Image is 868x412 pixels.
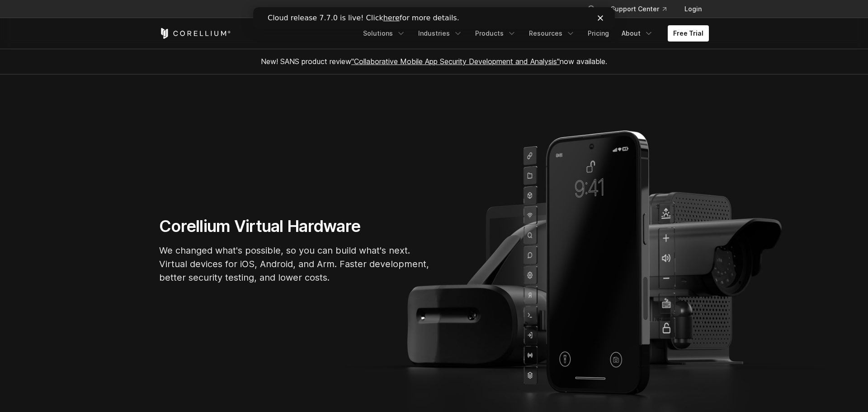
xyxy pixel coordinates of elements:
[159,244,430,284] p: We changed what's possible, so you can build what's next. Virtual devices for iOS, Android, and A...
[576,1,709,17] div: Navigation Menu
[253,7,615,29] iframe: Intercom live chat banner
[261,57,607,66] span: New! SANS product review now available.
[351,57,560,66] a: "Collaborative Mobile App Security Development and Analysis"
[524,25,580,42] a: Resources
[159,216,430,236] h1: Corellium Virtual Hardware
[344,8,354,14] div: Close
[616,25,659,42] a: About
[358,25,709,42] div: Navigation Menu
[604,1,674,17] a: Support Center
[413,25,468,42] a: Industries
[668,25,709,42] a: Free Trial
[159,28,231,39] a: Corellium Home
[358,25,411,42] a: Solutions
[470,25,522,42] a: Products
[582,25,614,42] a: Pricing
[677,1,709,17] a: Login
[584,1,600,17] button: Search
